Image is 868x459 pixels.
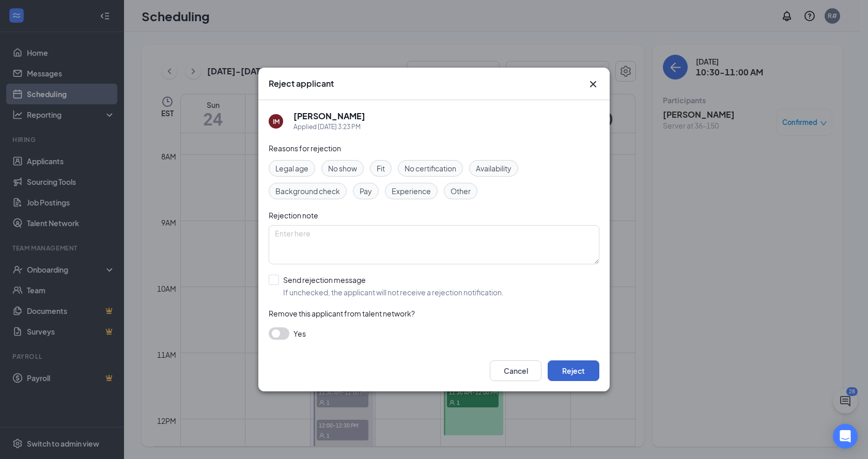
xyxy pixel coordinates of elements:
span: Background check [275,185,340,197]
span: Yes [293,327,306,340]
svg: Cross [587,78,599,90]
h3: Reject applicant [269,78,334,89]
span: Other [451,185,471,197]
span: Experience [392,185,431,197]
button: Reject [548,360,599,381]
span: No certification [405,163,456,174]
h5: [PERSON_NAME] [293,110,365,122]
span: Availability [476,163,512,174]
div: Open Intercom Messenger [833,424,858,449]
span: Legal age [275,163,308,174]
span: Reasons for rejection [269,144,341,153]
span: Pay [360,185,372,197]
button: Cancel [490,360,541,381]
div: IM [273,117,280,126]
div: Applied [DATE] 3:23 PM [293,122,365,132]
span: Remove this applicant from talent network? [269,309,415,318]
span: No show [328,163,357,174]
span: Rejection note [269,211,318,220]
span: Fit [377,163,385,174]
button: Close [587,78,599,90]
